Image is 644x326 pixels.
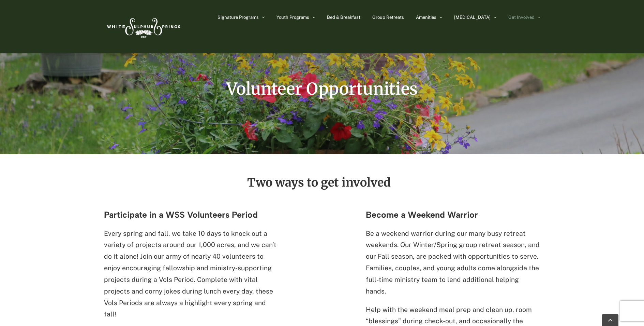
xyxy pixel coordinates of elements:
h2: Two ways to get involved [104,176,535,189]
span: Amenities [416,15,436,19]
img: White Sulphur Springs Logo [104,11,182,43]
span: Signature Programs [218,15,259,19]
p: Be a weekend warrior during our many busy retreat weekends. Our Winter/Spring group retreat seaso... [366,228,540,297]
span: Youth Programs [276,15,309,19]
span: Bed & Breakfast [327,15,360,19]
span: [MEDICAL_DATA] [454,15,491,19]
span: Group Retreats [372,15,404,19]
h3: Become a Weekend Warrior [366,210,540,219]
h3: Participate in a WSS Volunteers Period [104,210,279,219]
span: Volunteer Opportunities [226,79,418,99]
p: Every spring and fall, we take 10 days to knock out a variety of projects around our 1,000 acres,... [104,228,279,321]
span: Get Involved [508,15,535,19]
